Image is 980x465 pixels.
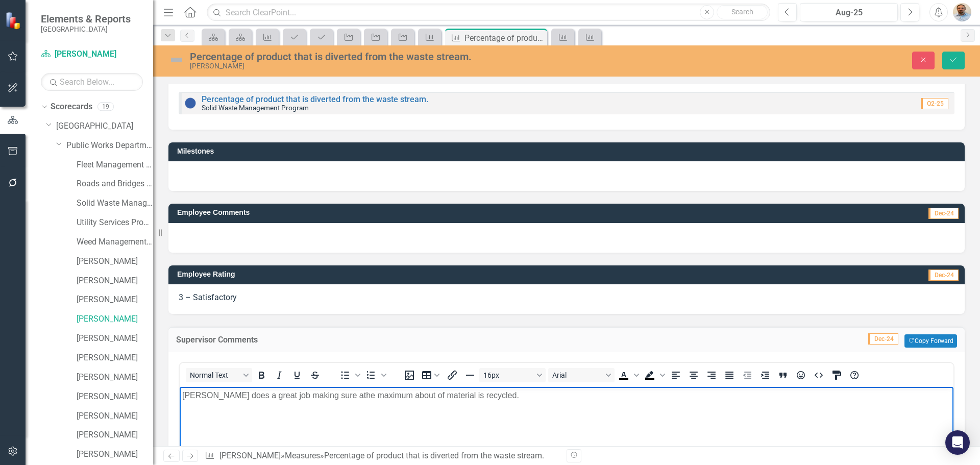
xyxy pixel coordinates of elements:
img: No Data [184,97,197,109]
span: Normal Text [190,371,240,379]
span: Dec-24 [928,270,959,281]
button: Font size 16px [479,368,546,382]
a: [PERSON_NAME] [41,48,143,60]
a: [PERSON_NAME] [77,294,153,306]
img: Martin Schmidt [953,3,971,21]
h3: Milestones [177,148,960,155]
a: Scorecards [51,101,92,113]
button: CSS Editor [828,368,845,382]
a: Fleet Management Program [77,159,153,171]
a: [PERSON_NAME] [77,313,153,325]
a: [PERSON_NAME] [77,391,153,403]
a: Solid Waste Management Program [77,198,153,209]
button: HTML Editor [810,368,827,382]
button: Align left [667,368,684,382]
button: Strikethrough [306,368,324,382]
span: Dec-24 [868,333,898,345]
a: [PERSON_NAME] [77,256,153,267]
span: 16px [483,371,533,379]
button: Align center [685,368,702,382]
small: [GEOGRAPHIC_DATA] [41,25,131,33]
button: Align right [703,368,720,382]
button: Emojis [792,368,810,382]
a: Public Works Department [66,140,153,152]
button: Copy Forward [904,334,957,348]
h3: Supervisor Comments [176,335,550,345]
button: Insert/edit link [444,368,461,382]
div: Bullet list [336,368,362,382]
a: Weed Management Program [77,236,153,248]
button: Italic [271,368,288,382]
img: ClearPoint Strategy [5,12,23,30]
div: Percentage of product that is diverted from the waste stream. [190,51,615,62]
div: Percentage of product that is diverted from the waste stream. [464,32,545,44]
h3: Employee Comments [177,209,725,216]
a: [PERSON_NAME] [77,449,153,460]
div: Open Intercom Messenger [945,430,970,455]
span: 3 – Satisfactory [179,292,237,302]
a: Percentage of product that is diverted from the waste stream. [202,94,428,104]
div: Numbered list [362,368,388,382]
button: Decrease indent [739,368,756,382]
button: Underline [288,368,306,382]
button: Font Arial [548,368,615,382]
button: Blockquote [774,368,792,382]
button: Help [846,368,863,382]
span: Elements & Reports [41,13,131,25]
a: [PERSON_NAME] [77,410,153,422]
span: Arial [552,371,602,379]
button: Search [717,5,768,19]
button: Bold [253,368,270,382]
a: [PERSON_NAME] [77,275,153,287]
p: [PERSON_NAME] does a great job making sure athe maximum about of material is recycled. [3,3,771,15]
a: [PERSON_NAME] [77,429,153,441]
button: Justify [721,368,738,382]
a: Roads and Bridges Program [77,178,153,190]
button: Horizontal line [461,368,479,382]
input: Search Below... [41,73,143,91]
a: Utility Services Program [77,217,153,229]
div: Text color Black [615,368,641,382]
button: Increase indent [756,368,774,382]
span: Q2-25 [921,98,948,109]
button: Insert image [401,368,418,382]
span: Dec-24 [928,208,959,219]
a: [PERSON_NAME] [77,372,153,383]
div: Percentage of product that is diverted from the waste stream. [324,451,544,460]
a: [PERSON_NAME] [219,451,281,460]
div: Aug-25 [803,7,894,19]
small: Solid Waste Management Program [202,104,309,112]
input: Search ClearPoint... [207,4,770,21]
div: Background color Black [641,368,667,382]
a: [PERSON_NAME] [77,333,153,345]
a: [GEOGRAPHIC_DATA] [56,120,153,132]
h3: Employee Rating [177,271,686,278]
a: Measures [285,451,320,460]
img: Not Defined [168,52,185,68]
div: 19 [97,103,114,111]
button: Aug-25 [800,3,898,21]
div: [PERSON_NAME] [190,62,615,70]
span: Search [731,8,753,16]
button: Table [419,368,443,382]
div: » » [205,450,559,462]
a: [PERSON_NAME] [77,352,153,364]
button: Block Normal Text [186,368,252,382]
